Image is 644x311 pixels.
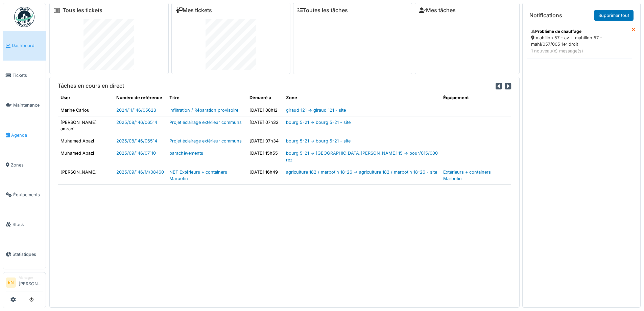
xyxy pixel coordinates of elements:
[247,135,283,147] td: [DATE] 07h34
[116,108,156,113] a: 2024/11/146/05623
[167,92,247,104] th: Titre
[3,180,46,209] a: Équipements
[283,92,440,104] th: Zone
[13,192,43,198] span: Équipements
[176,7,212,14] a: Mes tickets
[247,104,283,116] td: [DATE] 08h12
[116,138,157,143] a: 2025/08/146/06514
[286,170,437,175] a: agriculture 182 / marbotin 18-26 -> agriculture 182 / marbotin 18-26 - site
[3,90,46,120] a: Maintenance
[3,209,46,239] a: Stock
[116,120,157,125] a: 2025/08/146/06514
[63,7,102,14] a: Tous les tickets
[58,83,124,89] h6: Tâches en cours en direct
[286,151,438,162] a: bourg 5-21 -> [GEOGRAPHIC_DATA][PERSON_NAME] 15 -> bour/015/000 rez
[14,7,34,27] img: Badge_color-CXgf-gQk.svg
[169,170,227,181] a: NET Extérieurs + containers Marbotin
[529,12,562,19] h6: Notifications
[531,48,627,54] div: 1 nouveau(x) message(s)
[531,35,627,47] div: mahillon 57 - av. l. mahillon 57 - mahi/057/005 1er droit
[58,104,114,116] td: Marine Cariou
[19,275,43,280] div: Manager
[169,108,238,113] a: Infiltration / Réparation provisoire
[116,170,164,175] a: 2025/09/146/M/08460
[527,24,632,59] a: Problème de chauffage mahillon 57 - av. l. mahillon 57 - mahi/057/005 1er droit 1 nouveau(x) mess...
[440,92,511,104] th: Équipement
[169,120,242,125] a: Projet éclairage extérieur communs
[58,116,114,135] td: [PERSON_NAME] amrani
[247,166,283,184] td: [DATE] 16h49
[114,92,167,104] th: Numéro de référence
[3,120,46,150] a: Agenda
[247,92,283,104] th: Démarré à
[443,170,491,181] a: Extérieurs + containers Marbotin
[3,31,46,61] a: Dashboard
[286,138,351,143] a: bourg 5-21 -> bourg 5-21 - site
[58,166,114,184] td: [PERSON_NAME]
[6,277,16,288] li: EN
[19,275,43,290] li: [PERSON_NAME]
[3,61,46,90] a: Tickets
[247,116,283,135] td: [DATE] 07h32
[13,251,43,258] span: Statistiques
[13,102,43,108] span: Maintenance
[3,150,46,180] a: Zones
[169,151,203,156] a: parachèvements
[12,42,43,49] span: Dashboard
[116,151,156,156] a: 2025/09/146/07110
[286,120,351,125] a: bourg 5-21 -> bourg 5-21 - site
[13,221,43,228] span: Stock
[247,147,283,166] td: [DATE] 15h55
[594,10,634,21] a: Supprimer tout
[286,108,346,113] a: giraud 121 -> giraud 121 - site
[11,132,43,138] span: Agenda
[169,138,242,143] a: Projet éclairage extérieur communs
[531,28,627,35] div: Problème de chauffage
[61,95,70,100] span: translation missing: fr.shared.user
[13,72,43,79] span: Tickets
[58,135,114,147] td: Muhamed Abazi
[6,275,43,291] a: EN Manager[PERSON_NAME]
[11,162,43,168] span: Zones
[3,239,46,269] a: Statistiques
[297,7,348,14] a: Toutes les tâches
[58,147,114,166] td: Muhamed Abazi
[419,7,456,14] a: Mes tâches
